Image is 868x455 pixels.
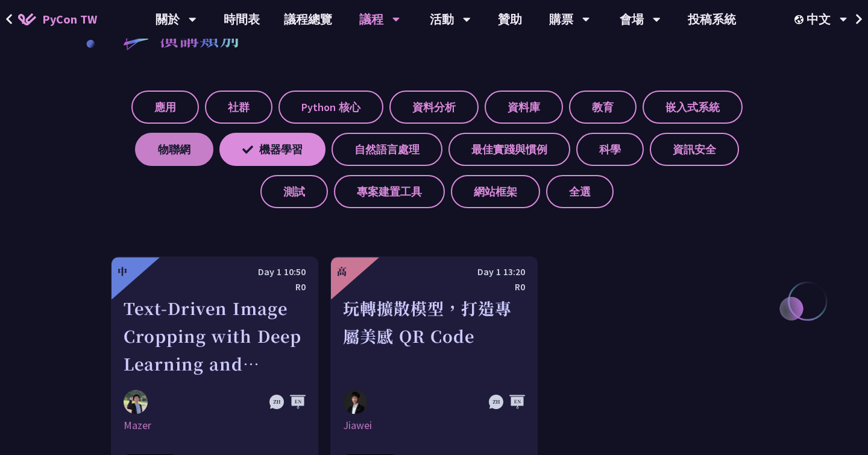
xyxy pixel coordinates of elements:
label: 科學 [576,133,644,166]
label: 網站框架 [451,175,540,208]
div: Mazer [124,418,306,433]
div: 中 [118,264,127,279]
div: R0 [124,279,306,294]
label: Python 核心 [278,91,383,124]
label: 教育 [569,91,637,124]
span: PyCon TW [42,10,97,28]
label: 應用 [131,91,199,124]
label: 物聯網 [135,133,213,166]
label: 測試 [260,175,328,208]
div: Day 1 13:20 [343,264,525,279]
label: 資訊安全 [650,133,739,166]
label: 機器學習 [219,133,325,166]
label: 自然語言處理 [332,133,442,166]
div: 玩轉擴散模型，打造專屬美感 QR Code [343,294,525,378]
label: 全選 [546,175,614,208]
div: 高 [337,264,347,279]
div: Jiawei [343,418,525,433]
label: 最佳實踐與慣例 [448,133,570,166]
div: Text-Driven Image Cropping with Deep Learning and Genetic Algorithm [124,294,306,378]
label: 專案建置工具 [334,175,445,208]
img: Mazer [124,390,148,414]
label: 資料庫 [485,91,563,124]
label: 嵌入式系統 [643,91,743,124]
div: R0 [343,279,525,294]
label: 社群 [205,91,272,124]
a: PyCon TW [6,4,109,34]
img: Locale Icon [794,15,807,24]
img: Home icon of PyCon TW 2025 [18,13,36,25]
img: Jiawei [343,390,367,415]
div: Day 1 10:50 [124,264,306,279]
label: 資料分析 [389,91,479,124]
